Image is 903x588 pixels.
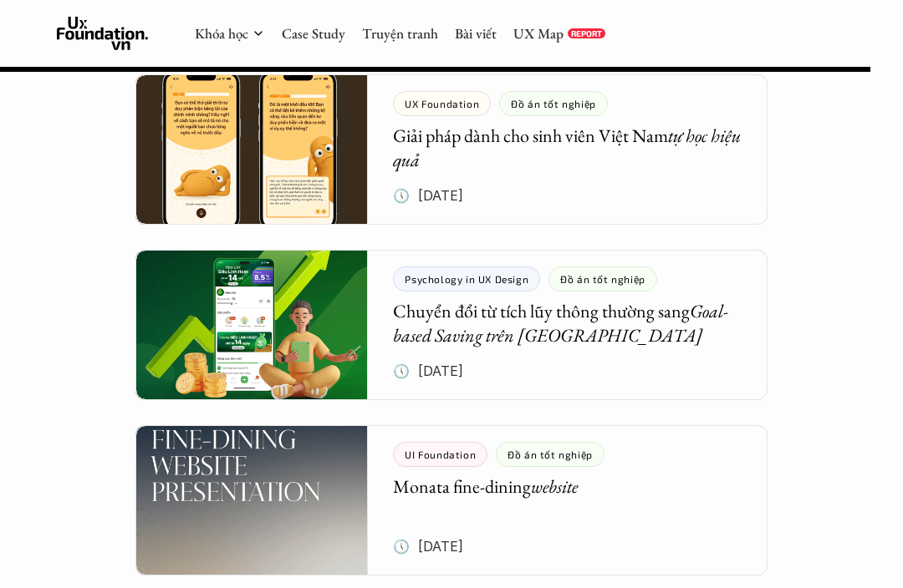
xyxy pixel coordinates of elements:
[135,74,768,225] a: UX FoundationĐồ án tốt nghiệpGiải pháp dành cho sinh viên Việt Namtự học hiệu quả🕔 [DATE]
[195,24,248,43] a: Khóa học
[135,250,768,400] a: Psychology in UX DesignĐồ án tốt nghiệpChuyển đổi từ tích lũy thông thường sangGoal-based Saving ...
[282,24,345,43] a: Case Study
[362,24,438,43] a: Truyện tranh
[455,24,497,43] a: Bài viết
[513,24,564,43] a: UX Map
[571,28,602,38] p: REPORT
[568,28,605,38] a: REPORT
[135,425,768,575] a: UI FoundationĐồ án tốt nghiệpMonata fine-diningwebsite🕔 [DATE]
